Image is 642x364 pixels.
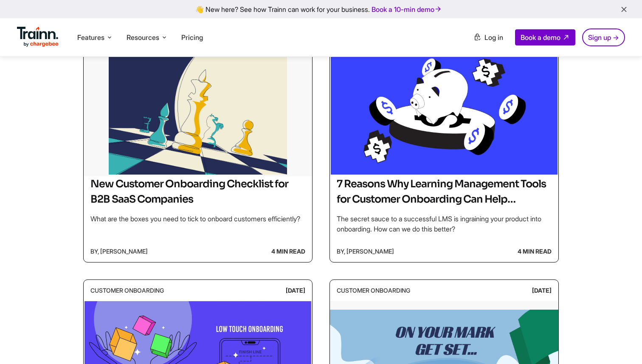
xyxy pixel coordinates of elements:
a: Log in [468,30,508,45]
a: Customer Onboarding [DATE] New Customer Onboarding Checklist for B2B SaaS Companies New Customer ... [83,25,313,263]
p: The secret sauce to a successful LMS is ingraining your product into onboarding. How can we do th... [337,214,552,234]
div: [DATE] [286,283,305,298]
img: New Customer Onboarding Checklist for B2B SaaS Companies [84,47,312,175]
div: Customer Onboarding [90,283,164,298]
h2: 7 Reasons Why Learning Management Tools for Customer Onboarding Can Help Businesses Save More Money [337,176,552,207]
span: by, [PERSON_NAME] [90,244,148,259]
span: Log in [484,33,503,42]
img: 7 Reasons Why Learning Management Tools for Customer Onboarding Can Help Businesses Save More Money [330,47,558,175]
div: 👋 New here? See how Trainn can work for your business. [5,5,637,13]
div: Customer Onboarding [337,283,410,298]
iframe: Chat Widget [600,323,642,364]
div: [DATE] [532,283,552,298]
span: Book a demo [521,33,560,42]
a: Sign up → [582,28,625,46]
a: Pricing [181,33,203,42]
a: Book a 10-min demo [370,3,444,15]
b: 4 min read [518,244,552,259]
img: Trainn Logo [17,27,59,47]
p: What are the boxes you need to tick to onboard customers efficiently? [90,214,305,224]
span: by, [PERSON_NAME] [337,244,394,259]
b: 4 min read [271,244,305,259]
span: Features [77,33,104,42]
a: Customer Onboarding [DATE] 7 Reasons Why Learning Management Tools for Customer Onboarding Can He... [329,25,559,263]
span: Resources [127,33,159,42]
a: Book a demo [515,29,575,45]
h2: New Customer Onboarding Checklist for B2B SaaS Companies [90,176,305,207]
